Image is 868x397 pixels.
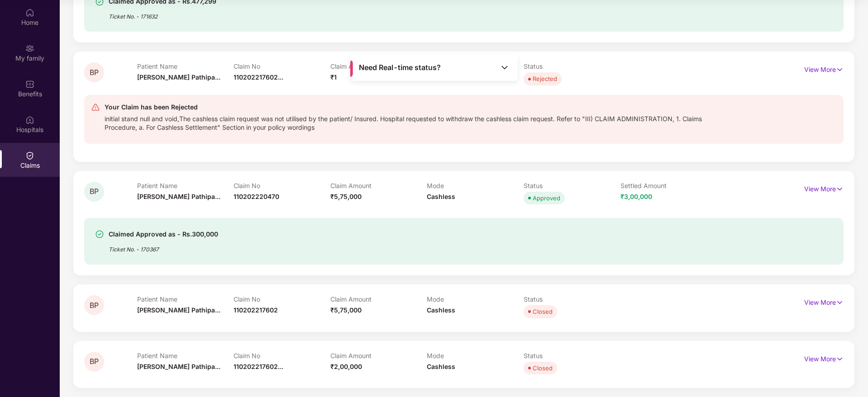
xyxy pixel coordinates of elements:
img: Toggle Icon [500,63,509,72]
div: Your Claim has been Rejected [105,102,712,113]
p: Claim No [234,62,330,70]
div: Rejected [533,74,557,83]
p: Claim Amount [330,62,427,70]
img: svg+xml;base64,PHN2ZyB4bWxucz0iaHR0cDovL3d3dy53My5vcmcvMjAwMC9zdmciIHdpZHRoPSIxNyIgaGVpZ2h0PSIxNy... [836,298,844,307]
div: Closed [533,307,553,316]
div: Ticket No. - 170367 [109,240,218,254]
span: BP [90,188,99,195]
span: ₹2,00,000 [330,363,362,370]
p: Claim Amount [330,352,427,359]
p: Status [524,182,620,189]
img: svg+xml;base64,PHN2ZyB4bWxucz0iaHR0cDovL3d3dy53My5vcmcvMjAwMC9zdmciIHdpZHRoPSIyNCIgaGVpZ2h0PSIyNC... [91,103,100,112]
span: [PERSON_NAME] Pathipa... [137,73,220,81]
div: Closed [533,364,553,373]
span: Need Real-time status? [359,63,441,72]
div: Claimed Approved as - Rs.300,000 [109,229,218,240]
img: svg+xml;base64,PHN2ZyB4bWxucz0iaHR0cDovL3d3dy53My5vcmcvMjAwMC9zdmciIHdpZHRoPSIxNyIgaGVpZ2h0PSIxNy... [836,354,844,364]
p: Mode [427,182,524,189]
img: svg+xml;base64,PHN2ZyBpZD0iQ2xhaW0iIHhtbG5zPSJodHRwOi8vd3d3LnczLm9yZy8yMDAwL3N2ZyIgd2lkdGg9IjIwIi... [25,151,34,160]
p: View More [804,352,844,364]
span: ₹5,75,000 [330,193,362,200]
div: Ticket No. - 171632 [109,7,216,21]
span: Cashless [427,306,455,314]
span: BP [90,69,99,76]
img: svg+xml;base64,PHN2ZyBpZD0iU3VjY2Vzcy0zMngzMiIgeG1sbnM9Imh0dHA6Ly93d3cudzMub3JnLzIwMDAvc3ZnIiB3aW... [95,230,104,239]
img: svg+xml;base64,PHN2ZyB4bWxucz0iaHR0cDovL3d3dy53My5vcmcvMjAwMC9zdmciIHdpZHRoPSIxNyIgaGVpZ2h0PSIxNy... [836,65,844,75]
p: Mode [427,295,524,303]
p: Claim No [234,352,330,359]
span: ₹5,75,000 [330,306,362,314]
p: View More [804,182,844,194]
span: Cashless [427,363,455,370]
span: 110202217602... [234,363,283,370]
p: Patient Name [137,295,234,303]
span: Cashless [427,193,455,200]
p: Status [524,295,620,303]
p: Claim Amount [330,295,427,303]
span: 110202217602... [234,73,283,81]
p: View More [804,62,844,75]
span: [PERSON_NAME] Pathipa... [137,363,220,370]
p: Claim Amount [330,182,427,189]
span: [PERSON_NAME] Pathipa... [137,306,220,314]
p: Status [524,62,620,70]
span: 110202220470 [234,193,279,200]
div: initial stand null and void,The cashless claim request was not utilised by the patient/ Insured. ... [105,113,712,132]
span: BP [90,302,99,309]
span: BP [90,358,99,365]
span: 110202217602 [234,306,278,314]
span: ₹3,00,000 [620,193,652,200]
p: View More [804,295,844,307]
p: Claim No [234,295,330,303]
span: ₹1 [330,73,337,81]
p: Claim No [234,182,330,189]
p: Patient Name [137,182,234,189]
p: Mode [427,352,524,359]
img: svg+xml;base64,PHN2ZyBpZD0iSG9zcGl0YWxzIiB4bWxucz0iaHR0cDovL3d3dy53My5vcmcvMjAwMC9zdmciIHdpZHRoPS... [25,115,34,124]
p: Patient Name [137,352,234,359]
p: Settled Amount [620,182,717,189]
img: svg+xml;base64,PHN2ZyBpZD0iQmVuZWZpdHMiIHhtbG5zPSJodHRwOi8vd3d3LnczLm9yZy8yMDAwL3N2ZyIgd2lkdGg9Ij... [25,80,34,89]
div: Approved [533,194,560,203]
img: svg+xml;base64,PHN2ZyB4bWxucz0iaHR0cDovL3d3dy53My5vcmcvMjAwMC9zdmciIHdpZHRoPSIxNyIgaGVpZ2h0PSIxNy... [836,184,844,194]
img: svg+xml;base64,PHN2ZyB3aWR0aD0iMjAiIGhlaWdodD0iMjAiIHZpZXdCb3g9IjAgMCAyMCAyMCIgZmlsbD0ibm9uZSIgeG... [25,44,34,53]
p: Patient Name [137,62,234,70]
span: [PERSON_NAME] Pathipa... [137,193,220,200]
img: svg+xml;base64,PHN2ZyBpZD0iSG9tZSIgeG1sbnM9Imh0dHA6Ly93d3cudzMub3JnLzIwMDAvc3ZnIiB3aWR0aD0iMjAiIG... [25,8,34,17]
p: Status [524,352,620,359]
